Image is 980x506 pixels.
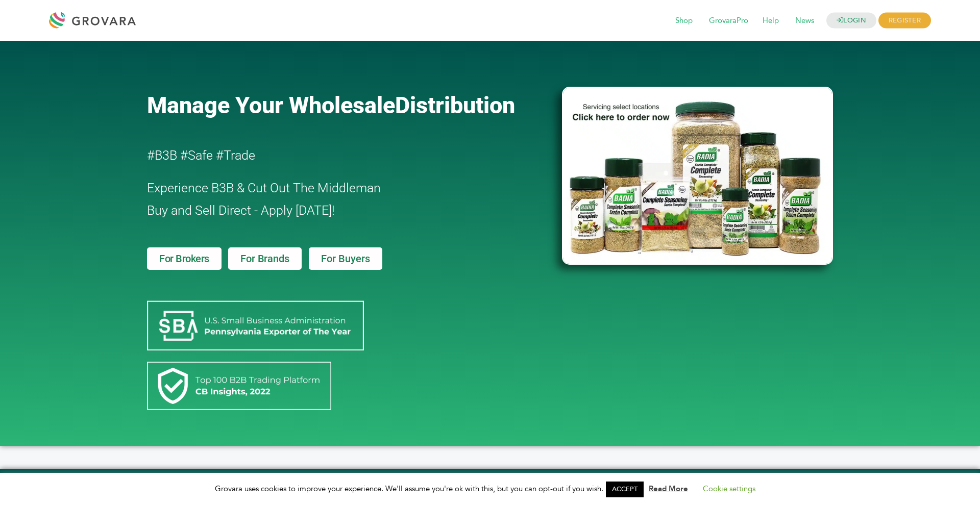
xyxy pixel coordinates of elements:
[147,203,335,218] span: Buy and Sell Direct - Apply [DATE]!
[309,247,382,270] a: For Buyers
[228,247,301,270] a: For Brands
[147,92,395,119] span: Manage Your Wholesale
[147,181,381,195] span: Experience B3B & Cut Out The Middleman
[147,92,545,119] a: Manage Your WholesaleDistribution
[702,15,755,27] a: GrovaraPro
[147,247,222,270] a: For Brokers
[649,484,688,494] a: Read More
[147,144,503,167] h2: #B3B #Safe #Trade
[240,254,289,264] span: For Brands
[703,484,755,494] a: Cookie settings
[788,15,821,27] a: News
[702,11,755,31] span: GrovaraPro
[755,11,786,31] span: Help
[878,13,931,29] span: REGISTER
[159,254,209,264] span: For Brokers
[826,13,876,29] a: LOGIN
[321,254,370,264] span: For Buyers
[395,92,515,119] span: Distribution
[606,482,644,497] a: ACCEPT
[668,15,700,27] a: Shop
[215,484,766,494] span: Grovara uses cookies to improve your experience. We'll assume you're ok with this, but you can op...
[668,11,700,31] span: Shop
[788,11,821,31] span: News
[755,15,786,27] a: Help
